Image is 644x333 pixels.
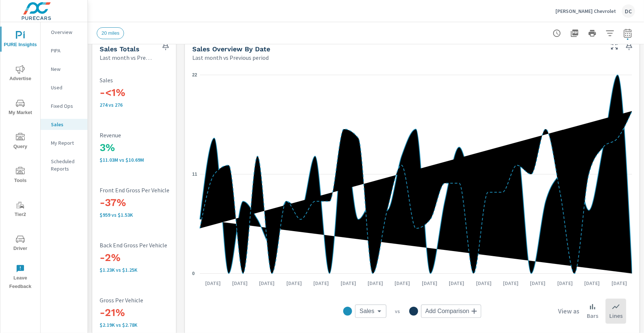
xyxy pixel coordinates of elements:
p: $1,226 vs $1,247 [100,267,197,273]
div: Fixed Ops [41,100,87,111]
p: [DATE] [308,279,334,287]
h3: -2% [100,251,197,264]
p: Fixed Ops [51,102,82,110]
p: Last month vs Previous period [192,53,269,62]
p: Gross Per Vehicle [100,297,197,303]
p: Overview [51,28,82,36]
p: Revenue [100,132,197,138]
p: [DATE] [362,279,388,287]
p: [DATE] [200,279,226,287]
p: [DATE] [390,279,416,287]
p: PIPA [51,47,82,54]
h5: Sales Totals [100,45,140,53]
div: nav menu [0,22,40,294]
div: Sales [355,305,386,318]
span: Query [3,133,38,151]
div: Used [41,82,87,93]
h3: -<1% [100,86,197,99]
h3: 3% [100,141,197,154]
div: My Report [41,137,87,148]
div: DC [622,4,635,18]
p: 274 vs 276 [100,102,197,108]
span: Add Comparison [426,308,469,315]
p: [DATE] [579,279,605,287]
span: Advertise [3,65,38,83]
p: Sales [100,77,197,83]
p: $2,185 vs $2,778 [100,322,197,328]
span: Sales [359,308,374,315]
span: Driver [3,235,38,253]
p: [DATE] [335,279,361,287]
p: Bars [587,311,598,320]
p: [DATE] [525,279,551,287]
p: Sales [51,121,82,128]
div: Add Comparison [421,305,481,318]
p: [DATE] [606,279,632,287]
p: [DATE] [254,279,280,287]
h3: -21% [100,306,197,319]
button: Apply Filters [603,26,617,41]
button: "Export Report to PDF" [567,26,582,41]
p: Front End Gross Per Vehicle [100,187,197,193]
p: Used [51,84,82,91]
h5: Sales Overview By Date [192,45,270,53]
text: 22 [192,72,197,78]
p: vs [386,308,409,315]
div: Scheduled Reports [41,156,87,174]
div: PIPA [41,45,87,56]
span: Save this to your personalized report [623,40,635,52]
p: Back End Gross Per Vehicle [100,242,197,248]
p: [DATE] [552,279,578,287]
p: [DATE] [227,279,253,287]
button: Select Date Range [620,26,635,41]
span: Leave Feedback [3,264,38,291]
p: Lines [609,311,623,320]
div: Sales [41,119,87,130]
p: [DATE] [471,279,497,287]
text: 11 [192,172,197,177]
div: Overview [41,27,87,38]
span: Save this to your personalized report [160,40,172,52]
p: My Report [51,139,82,147]
span: My Market [3,99,38,117]
p: New [51,65,82,73]
button: Make Fullscreen [609,40,620,52]
span: PURE Insights [3,31,38,49]
p: [DATE] [417,279,442,287]
text: 0 [192,271,195,276]
p: [PERSON_NAME] Chevrolet [555,8,616,14]
p: [DATE] [281,279,307,287]
h6: View as [558,308,579,315]
span: Tools [3,167,38,185]
div: New [41,63,87,75]
p: [DATE] [444,279,470,287]
span: 20 miles [97,30,124,36]
p: [DATE] [498,279,524,287]
p: Scheduled Reports [51,158,82,172]
p: Last month vs Previous period [100,53,154,62]
button: Print Report [585,26,600,41]
span: Tier2 [3,201,38,219]
p: $959 vs $1,532 [100,212,197,218]
p: $11,029,131 vs $10,693,257 [100,157,197,163]
h3: -37% [100,196,197,209]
